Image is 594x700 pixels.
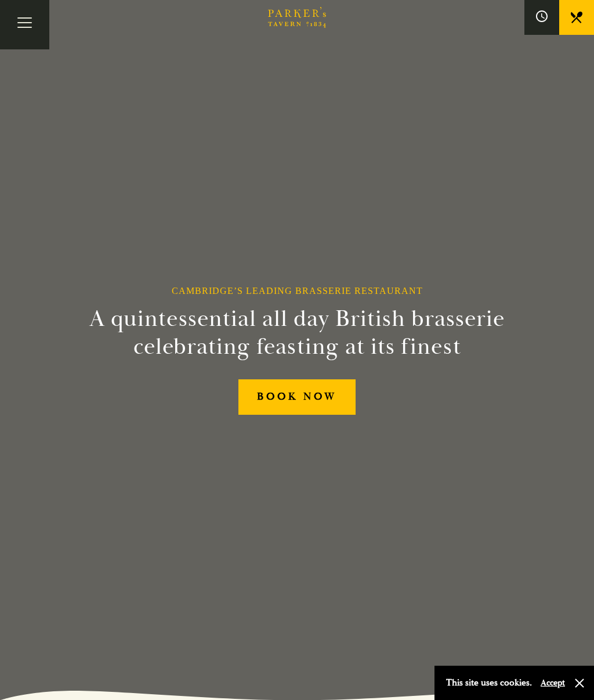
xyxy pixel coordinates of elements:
[574,677,585,689] button: Close and accept
[541,677,565,688] button: Accept
[446,674,532,691] p: This site uses cookies.
[238,379,356,415] a: BOOK NOW
[79,305,515,361] h2: A quintessential all day British brasserie celebrating feasting at its finest
[172,285,423,296] h1: Cambridge’s Leading Brasserie Restaurant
